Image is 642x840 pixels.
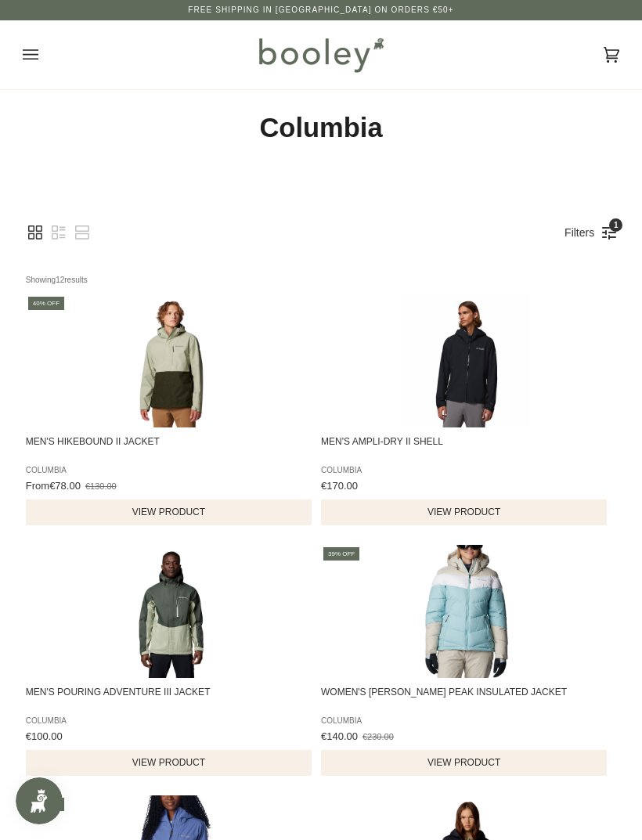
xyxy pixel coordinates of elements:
[105,545,238,678] img: Columbia Men's Pouring Adventure III Jacket Greenscape / Safari - Booley Galway
[321,294,612,525] a: Men's Ampli-Dry II Shell
[321,730,358,742] span: €140.00
[26,435,313,460] span: Men's Hikebound II Jacket
[26,750,312,776] button: View product
[16,777,63,824] iframe: Button to open loyalty program pop-up
[23,20,70,89] button: Open menu
[26,715,313,726] span: Columbia
[26,499,312,525] button: View product
[26,294,317,525] a: Men's Hikebound II Jacket
[49,223,68,242] a: View list mode
[321,715,608,726] span: Columbia
[23,111,619,145] h1: Columbia
[26,480,49,492] span: From
[321,435,608,460] span: Men's Ampli-Dry II Shell
[362,732,394,741] span: €230.00
[28,297,64,310] div: 40% off
[400,294,533,427] img: Columbia Men's Ampli-Dry II Shell Black - Booley Galway
[73,223,92,242] a: View row mode
[321,545,612,776] a: Women's Abbott Peak Insulated Jacket
[321,464,608,476] span: Columbia
[400,545,533,678] img: Columbia Women's Abbott Peak Insulated Jacket Aqua Haze / Dark Stone / White - Booley Galway
[557,219,602,246] a: Filters
[105,294,238,427] img: Columbia Men's Hikebound II Jacket Safari / Greenscape - Booley Galway
[321,480,358,492] span: €170.00
[26,223,45,242] a: View grid mode
[321,750,607,776] button: View product
[321,499,607,525] button: View product
[85,481,117,491] span: €130.00
[56,276,64,284] b: 12
[26,464,313,476] span: Columbia
[26,276,622,284] div: Showing results
[26,686,313,711] span: Men's Pouring Adventure III Jacket
[26,545,317,776] a: Men's Pouring Adventure III Jacket
[26,730,63,742] span: €100.00
[321,686,608,711] span: Women's [PERSON_NAME] Peak Insulated Jacket
[49,480,81,492] span: €78.00
[252,32,389,78] img: Booley
[323,547,359,561] div: 39% off
[188,4,453,16] p: Free Shipping in [GEOGRAPHIC_DATA] on Orders €50+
